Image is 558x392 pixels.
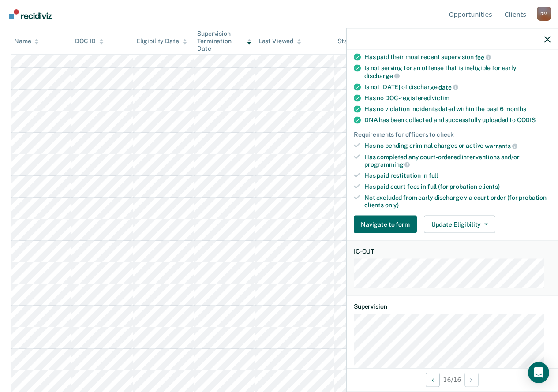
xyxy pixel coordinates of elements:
div: Has no DOC-registered [364,94,551,102]
div: Requirements for officers to check [354,131,551,138]
span: date [438,83,458,90]
span: full [429,172,438,179]
div: Has paid restitution in [364,172,551,179]
div: Eligibility Date [136,37,187,45]
span: only) [385,201,399,208]
div: Has paid court fees in full (for probation [364,183,551,190]
span: victim [432,94,449,101]
button: Update Eligibility [424,216,495,233]
div: Has no violation incidents dated within the past 6 [364,105,551,113]
span: CODIS [517,116,536,123]
div: Has paid their most recent supervision [364,53,551,61]
dt: IC-OUT [354,248,551,255]
div: Is not serving for an offense that is ineligible for early [364,64,551,79]
button: Next Opportunity [464,373,479,387]
div: Not excluded from early discharge via court order (for probation clients [364,194,551,209]
button: Profile dropdown button [537,7,551,21]
div: Supervision Termination Date [197,30,251,52]
img: Recidiviz [9,9,52,19]
div: Open Intercom Messenger [528,362,549,383]
div: Is not [DATE] of discharge [364,83,551,91]
div: Last Viewed [258,37,301,45]
span: warrants [485,142,517,149]
div: R M [537,7,551,21]
button: Navigate to form [354,216,417,233]
a: Navigate to form link [354,216,420,233]
span: discharge [364,72,400,79]
div: DNA has been collected and successfully uploaded to [364,116,551,124]
div: Has no pending criminal charges or active [364,142,551,150]
div: Status [337,37,356,45]
div: Has completed any court-ordered interventions and/or [364,153,551,168]
span: months [505,105,526,112]
div: DOC ID [75,37,103,45]
dt: Supervision [354,303,551,310]
span: clients) [479,183,500,190]
span: programming [364,161,410,168]
span: fee [475,53,491,60]
div: Name [14,37,39,45]
button: Previous Opportunity [426,373,440,387]
div: 16 / 16 [347,368,558,391]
